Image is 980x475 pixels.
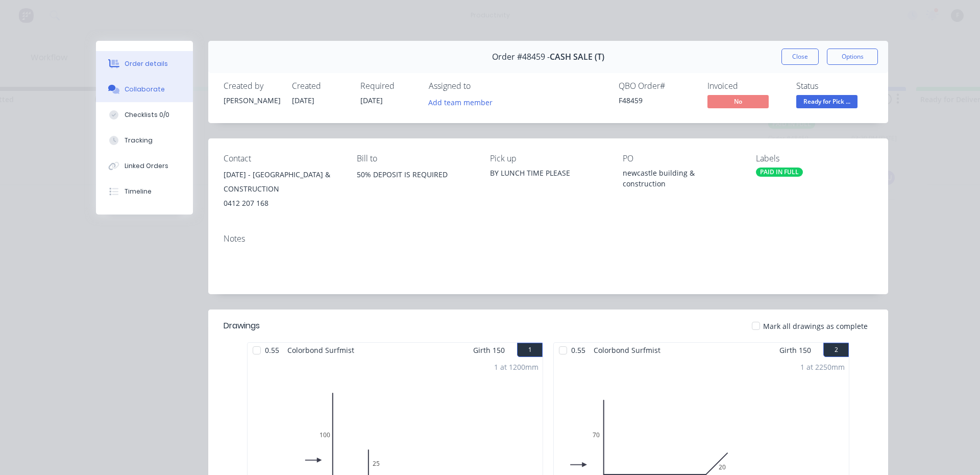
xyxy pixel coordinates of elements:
span: 0.55 [261,343,283,358]
div: Created [292,81,348,91]
div: newcastle building & construction [623,168,740,189]
span: Order #48459 - [492,52,550,62]
button: Collaborate [96,77,193,102]
div: Assigned to [429,81,531,91]
div: Timeline [125,187,152,196]
div: 50% DEPOSIT IS REQUIRED [357,168,474,200]
div: Bill to [357,154,474,163]
button: Linked Orders [96,153,193,179]
span: Girth 150 [779,343,811,358]
button: Ready for Pick ... [796,95,857,110]
div: Tracking [125,136,153,145]
span: Girth 150 [473,343,505,358]
div: F48459 [619,95,695,106]
div: BY LUNCH TIME PLEASE [490,168,607,178]
button: Timeline [96,179,193,204]
button: Checklists 0/0 [96,102,193,128]
div: Pick up [490,154,607,163]
div: Invoiced [707,81,784,91]
span: 0.55 [567,343,590,358]
div: Required [360,81,416,91]
div: 1 at 1200mm [494,362,538,372]
div: 0412 207 168 [224,196,340,210]
button: 2 [823,343,849,357]
div: Collaborate [125,85,165,94]
div: 50% DEPOSIT IS REQUIRED [357,168,474,182]
span: Ready for Pick ... [796,95,857,108]
button: 1 [517,343,543,357]
span: No [707,95,769,108]
div: Contact [224,154,340,163]
button: Options [827,49,878,65]
div: Labels [756,154,873,163]
div: PAID IN FULL [756,168,803,177]
div: Linked Orders [125,161,168,171]
button: Add team member [423,95,498,109]
button: Order details [96,51,193,77]
button: Tracking [96,128,193,153]
span: [DATE] [360,96,383,105]
div: Created by [224,81,280,91]
div: Order details [125,59,168,68]
button: Add team member [429,95,498,109]
div: [DATE] - [GEOGRAPHIC_DATA] & CONSTRUCTION [224,168,340,196]
div: 1 at 2250mm [800,362,845,372]
div: Checklists 0/0 [125,110,169,120]
span: [DATE] [292,96,314,105]
span: Mark all drawings as complete [763,321,868,331]
div: [DATE] - [GEOGRAPHIC_DATA] & CONSTRUCTION0412 207 168 [224,168,340,210]
div: [PERSON_NAME] [224,95,280,106]
div: QBO Order # [619,81,695,91]
span: Colorbond Surfmist [283,343,358,358]
button: Close [781,49,819,65]
div: Status [796,81,873,91]
span: Colorbond Surfmist [590,343,665,358]
div: Drawings [224,320,260,332]
span: CASH SALE (T) [550,52,604,62]
div: PO [623,154,740,163]
div: Notes [224,234,873,244]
